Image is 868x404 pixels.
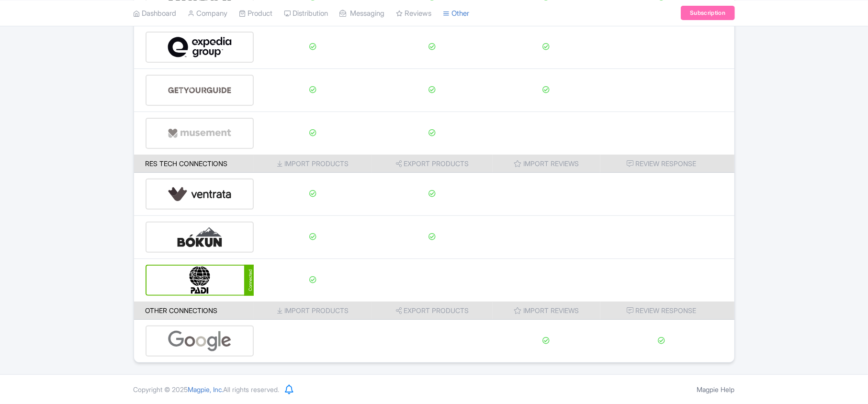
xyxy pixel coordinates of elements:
[168,33,232,62] img: expedia-9e2f273c8342058d41d2cc231867de8b.svg
[372,302,493,320] th: Export Products
[168,180,232,209] img: ventrata-b8ee9d388f52bb9ce077e58fa33de912.svg
[493,155,600,173] th: Import Reviews
[372,155,493,173] th: Export Products
[168,326,232,356] img: google-96de159c2084212d3cdd3c2fb262314c.svg
[188,385,224,393] span: Magpie, Inc.
[600,302,734,320] th: Review Response
[168,76,232,105] img: get_your_guide-5a6366678479520ec94e3f9d2b9f304b.svg
[244,265,254,296] div: Connected
[254,302,372,320] th: Import Products
[146,265,254,296] a: Connected
[697,385,735,393] a: Magpie Help
[493,302,600,320] th: Import Reviews
[254,155,372,173] th: Import Products
[134,302,254,320] th: Other Connections
[168,119,232,148] img: musement-dad6797fd076d4ac540800b229e01643.svg
[134,155,254,173] th: Res Tech Connections
[168,266,232,295] img: padi-d8839556b6cfbd2c30d3e47ef5cc6c4e.svg
[168,223,232,252] img: bokun-9d666bd0d1b458dbc8a9c3d52590ba5a.svg
[128,384,285,394] div: Copyright © 2025 All rights reserved.
[600,155,734,173] th: Review Response
[681,6,734,20] a: Subscription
